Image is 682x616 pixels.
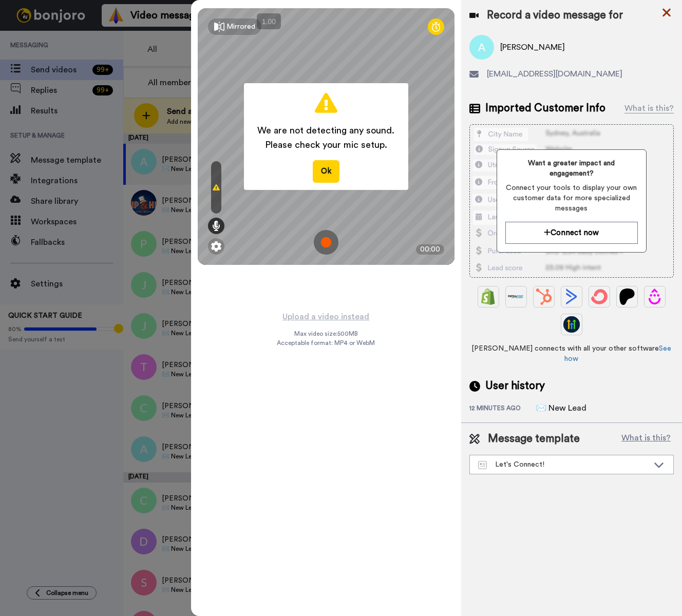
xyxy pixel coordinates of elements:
span: [EMAIL_ADDRESS][DOMAIN_NAME] [487,68,622,80]
img: ic_record_start.svg [314,230,338,255]
span: Acceptable format: MP4 or WebM [277,339,375,347]
span: [PERSON_NAME] connects with all your other software [469,343,674,364]
span: Message template [488,431,580,447]
button: Ok [313,160,339,182]
span: Connect your tools to display your own customer data for more specialized messages [505,183,637,214]
img: Message-temps.svg [478,461,487,469]
a: See how [564,345,671,362]
div: Let's Connect! [478,459,649,470]
span: Max video size: 500 MB [294,330,358,338]
span: User history [485,378,545,394]
div: What is this? [624,102,674,114]
div: 00:00 [416,244,444,255]
img: Shopify [480,288,497,305]
button: What is this? [618,431,674,447]
span: Please check your mic setup. [257,138,394,152]
img: Hubspot [536,288,552,305]
div: 12 minutes ago [469,404,536,414]
img: Drip [647,288,663,305]
span: We are not detecting any sound. [257,123,394,138]
img: ic_gear.svg [211,241,221,252]
img: Ontraport [508,288,524,305]
img: GoHighLevel [563,316,580,333]
span: Imported Customer Info [485,101,605,116]
button: Connect now [505,222,637,244]
img: ActiveCampaign [563,288,580,305]
button: Upload a video instead [279,310,372,323]
span: Want a greater impact and engagement? [505,158,637,179]
img: Patreon [619,288,635,305]
img: ConvertKit [591,288,608,305]
div: ✉️ New Lead [536,402,588,414]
